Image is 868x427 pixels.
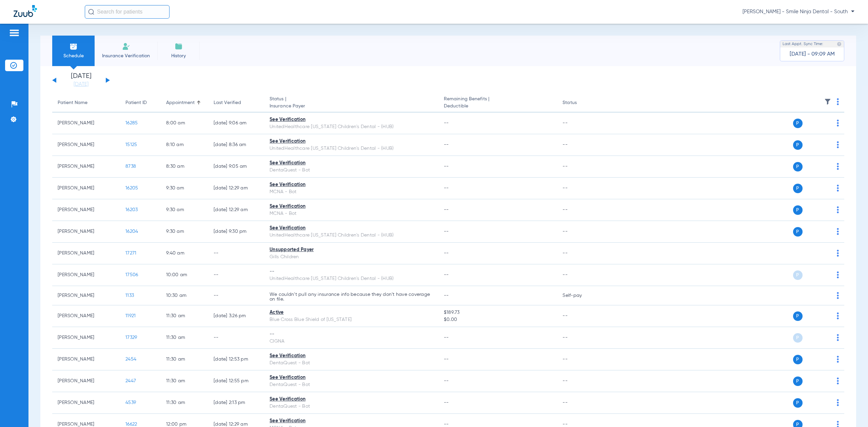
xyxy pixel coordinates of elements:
span: 17329 [125,335,137,340]
td: Self-pay [557,286,603,305]
div: DentaQuest - Bot [270,403,433,410]
span: [PERSON_NAME] - Smile Ninja Dental - South [743,8,854,15]
div: Patient Name [58,99,115,106]
td: 10:00 AM [161,264,208,286]
td: [DATE] 8:36 AM [208,134,264,156]
span: P [793,311,803,321]
span: 8738 [125,164,136,169]
td: [DATE] 12:29 AM [208,199,264,221]
span: 2454 [125,357,136,362]
span: -- [444,229,449,234]
td: [PERSON_NAME] [52,349,120,370]
div: UnitedHealthcare [US_STATE] Children's Dental - (HUB) [270,145,433,152]
span: 16622 [125,422,137,427]
td: [PERSON_NAME] [52,243,120,264]
td: -- [557,327,603,349]
div: UnitedHealthcare [US_STATE] Children's Dental - (HUB) [270,232,433,239]
td: -- [557,199,603,221]
div: Last Verified [214,99,241,106]
img: History [175,42,183,50]
td: -- [557,370,603,392]
td: -- [557,305,603,327]
div: See Verification [270,418,433,425]
td: 11:30 AM [161,370,208,392]
td: [DATE] 12:55 PM [208,370,264,392]
span: 17506 [125,272,138,277]
span: 2447 [125,379,136,383]
span: P [793,205,803,215]
span: P [793,398,803,408]
span: P [793,227,803,237]
img: group-dot-blue.svg [837,334,839,341]
span: -- [444,400,449,405]
img: hamburger-icon [9,29,20,37]
img: group-dot-blue.svg [837,356,839,363]
img: Search Icon [88,9,94,15]
td: 8:30 AM [161,156,208,178]
div: See Verification [270,116,433,123]
td: 11:30 AM [161,327,208,349]
span: -- [444,422,449,427]
div: See Verification [270,225,433,232]
img: group-dot-blue.svg [837,185,839,191]
td: [PERSON_NAME] [52,370,120,392]
span: 4539 [125,400,136,405]
img: group-dot-blue.svg [837,399,839,406]
input: Search for patients [85,5,170,19]
div: See Verification [270,396,433,403]
span: 16204 [125,229,138,234]
span: -- [444,357,449,362]
td: [DATE] 9:05 AM [208,156,264,178]
span: -- [444,272,449,277]
td: [PERSON_NAME] [52,199,120,221]
div: -- [270,268,433,275]
th: Remaining Benefits | [438,94,557,113]
td: -- [557,243,603,264]
span: Schedule [57,53,90,59]
span: -- [444,207,449,212]
img: group-dot-blue.svg [837,271,839,278]
td: 9:30 AM [161,221,208,243]
div: DentaQuest - Bot [270,360,433,367]
td: 11:30 AM [161,305,208,327]
img: group-dot-blue.svg [837,292,839,299]
td: [DATE] 12:29 AM [208,178,264,199]
td: -- [208,264,264,286]
td: 11:30 AM [161,349,208,370]
td: [PERSON_NAME] [52,327,120,349]
img: group-dot-blue.svg [837,141,839,148]
td: [PERSON_NAME] [52,264,120,286]
div: Patient ID [125,99,147,106]
div: MCNA - Bot [270,210,433,217]
img: group-dot-blue.svg [837,163,839,170]
td: [PERSON_NAME] [52,156,120,178]
span: 15125 [125,142,137,147]
th: Status | [264,94,438,113]
div: Appointment [166,99,203,106]
div: See Verification [270,374,433,381]
span: 1133 [125,293,134,298]
div: Blue Cross Blue Shield of [US_STATE] [270,316,433,323]
td: 9:30 AM [161,199,208,221]
div: Patient Name [58,99,87,106]
span: $189.73 [444,309,552,316]
td: [PERSON_NAME] [52,134,120,156]
span: P [793,184,803,193]
img: filter.svg [824,98,831,105]
td: [PERSON_NAME] [52,221,120,243]
span: P [793,377,803,386]
span: 16203 [125,207,138,212]
span: P [793,270,803,280]
span: -- [444,186,449,190]
span: -- [444,121,449,125]
td: [PERSON_NAME] [52,305,120,327]
img: Manual Insurance Verification [122,42,130,50]
span: 11921 [125,313,136,318]
span: History [162,53,195,59]
div: DentaQuest - Bot [270,167,433,174]
img: Schedule [70,42,78,50]
div: See Verification [270,203,433,210]
span: P [793,119,803,128]
img: group-dot-blue.svg [837,98,839,105]
span: 16205 [125,186,138,190]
